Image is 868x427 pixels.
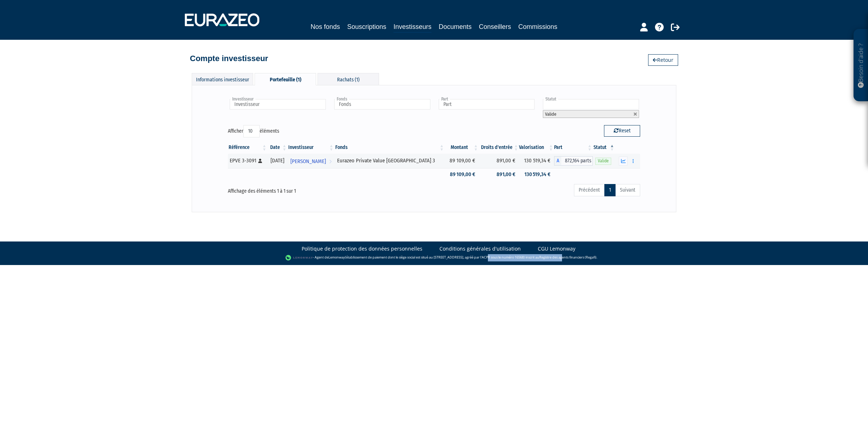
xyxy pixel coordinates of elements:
div: EPVE 3-3091 [230,157,265,165]
span: A [554,156,561,166]
th: Valorisation: activer pour trier la colonne par ordre croissant [519,141,554,154]
div: A - Eurazeo Private Value Europe 3 [554,156,593,166]
td: 89 109,00 € [445,154,479,168]
span: 872,164 parts [561,156,593,166]
a: Lemonway [328,255,345,260]
button: Reset [604,125,640,137]
a: Retour [648,54,678,66]
div: Informations investisseur [192,73,253,85]
h4: Compte investisseur [190,54,268,63]
a: CGU Lemonway [538,245,575,252]
td: 891,00 € [479,168,519,181]
a: Registre des agents financiers (Regafi) [539,255,596,260]
td: 89 109,00 € [445,168,479,181]
a: Souscriptions [347,22,386,32]
th: Droits d'entrée: activer pour trier la colonne par ordre croissant [479,141,519,154]
a: 1 [604,184,616,196]
th: Investisseur: activer pour trier la colonne par ordre croissant [288,141,335,154]
td: 130 519,34 € [519,168,554,181]
a: [PERSON_NAME] [288,154,335,168]
a: Nos fonds [311,22,340,32]
div: Affichage des éléments 1 à 1 sur 1 [228,183,393,195]
div: Eurazeo Private Value [GEOGRAPHIC_DATA] 3 [337,157,442,165]
th: Référence : activer pour trier la colonne par ordre croissant [228,141,267,154]
select: Afficheréléments [243,125,260,137]
a: Documents [439,22,472,32]
img: logo-lemonway.png [285,254,313,261]
th: Part: activer pour trier la colonne par ordre croissant [554,141,593,154]
a: Commissions [518,22,557,32]
div: Portefeuille (1) [255,73,316,85]
th: Statut : activer pour trier la colonne par ordre d&eacute;croissant [593,141,615,154]
div: - Agent de (établissement de paiement dont le siège social est situé au [STREET_ADDRESS], agréé p... [7,254,861,261]
a: Politique de protection des données personnelles [302,245,422,252]
span: [PERSON_NAME] [290,155,326,168]
i: Voir l'investisseur [329,155,332,168]
label: Afficher éléments [228,125,279,137]
a: Investisseurs [393,22,431,33]
a: Conditions générales d'utilisation [439,245,521,252]
div: [DATE] [270,157,285,165]
th: Montant: activer pour trier la colonne par ordre croissant [445,141,479,154]
span: Valide [545,111,556,117]
img: 1732889491-logotype_eurazeo_blanc_rvb.png [185,13,259,26]
span: Valide [595,158,611,165]
div: Rachats (1) [318,73,379,85]
p: Besoin d'aide ? [857,33,865,98]
th: Fonds: activer pour trier la colonne par ordre croissant [335,141,445,154]
i: [Français] Personne physique [258,159,262,163]
a: Conseillers [479,22,511,32]
td: 891,00 € [479,154,519,168]
th: Date: activer pour trier la colonne par ordre croissant [267,141,288,154]
td: 130 519,34 € [519,154,554,168]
